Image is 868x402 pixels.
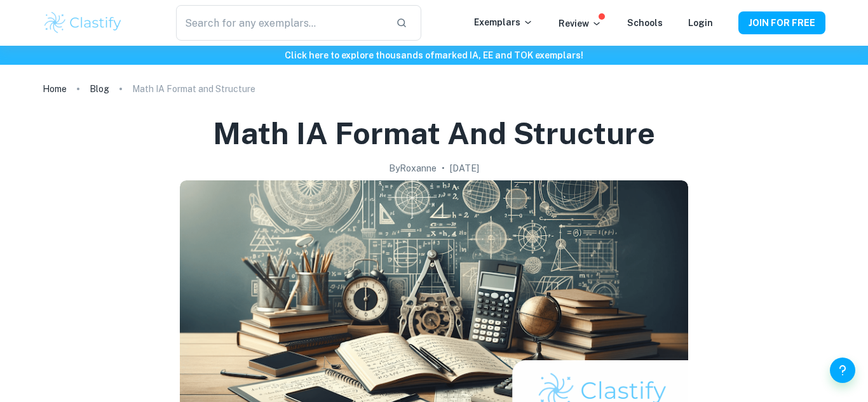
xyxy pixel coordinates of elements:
a: Blog [90,80,109,98]
a: Schools [627,18,663,28]
img: Clastify logo [43,10,123,36]
h2: [DATE] [450,161,479,175]
h2: By Roxanne [389,161,437,175]
button: JOIN FOR FREE [738,11,825,34]
p: Review [559,17,602,30]
a: Login [688,18,713,28]
p: • [442,161,445,175]
p: Exemplars [474,15,533,29]
button: Help and Feedback [830,358,855,383]
h1: Math IA Format and Structure [213,113,655,154]
p: Math IA Format and Structure [132,82,255,96]
input: Search for any exemplars... [176,5,386,41]
a: Home [43,80,67,98]
h6: Click here to explore thousands of marked IA, EE and TOK exemplars ! [3,48,865,62]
